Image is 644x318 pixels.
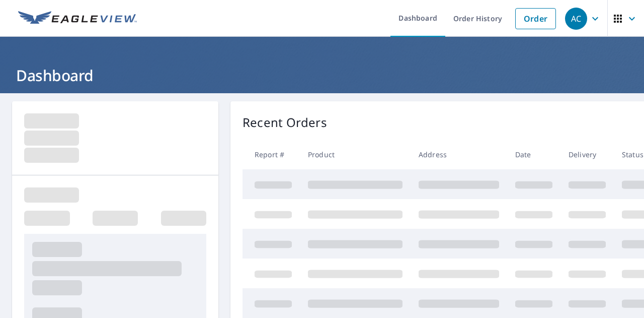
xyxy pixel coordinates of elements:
div: AC [565,8,587,30]
a: Order [515,8,556,29]
th: Delivery [560,140,614,169]
th: Date [507,140,560,169]
h1: Dashboard [12,65,632,86]
th: Product [300,140,411,169]
th: Address [411,140,507,169]
p: Recent Orders [243,113,327,132]
th: Report # [243,140,300,169]
img: EV Logo [18,11,137,26]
